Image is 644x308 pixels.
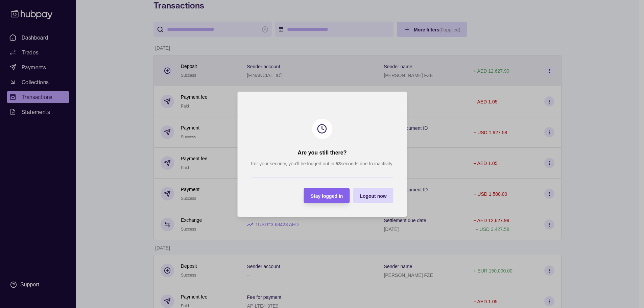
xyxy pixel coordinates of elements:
[297,149,347,157] h2: Are you still there?
[360,193,386,198] span: Logout now
[310,193,343,198] span: Stay logged in
[251,160,393,167] p: For your security, you’ll be logged out in seconds due to inactivity.
[335,161,341,166] strong: 53
[304,188,350,203] button: Stay logged in
[353,188,393,203] button: Logout now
